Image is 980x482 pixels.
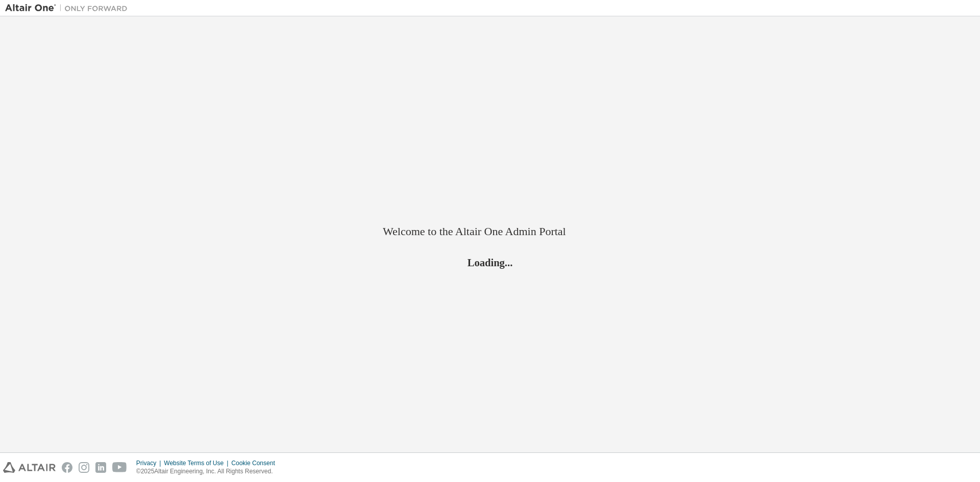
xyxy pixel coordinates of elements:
[5,3,133,13] img: Altair One
[383,224,597,239] h2: Welcome to the Altair One Admin Portal
[112,462,127,473] img: youtube.svg
[136,467,281,476] p: © 2025 Altair Engineering, Inc. All Rights Reserved.
[95,462,106,473] img: linkedin.svg
[62,462,72,473] img: facebook.svg
[3,462,56,473] img: altair_logo.svg
[79,462,89,473] img: instagram.svg
[164,459,231,467] div: Website Terms of Use
[136,459,164,467] div: Privacy
[383,256,597,269] h2: Loading...
[231,459,281,467] div: Cookie Consent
